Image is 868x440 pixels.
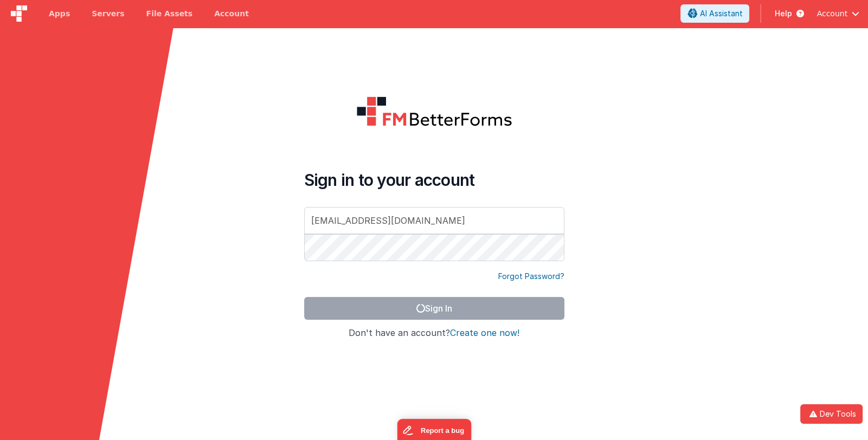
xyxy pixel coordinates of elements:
[680,4,749,23] button: AI Assistant
[304,170,564,190] h4: Sign in to your account
[800,404,863,424] button: Dev Tools
[699,8,742,19] span: AI Assistant
[304,297,564,320] button: Sign In
[146,8,193,19] span: File Assets
[450,328,519,338] button: Create one now!
[816,8,859,19] button: Account
[304,207,564,234] input: Email Address
[774,8,792,19] span: Help
[304,328,564,338] h4: Don't have an account?
[92,8,124,19] span: Servers
[816,8,847,19] span: Account
[49,8,70,19] span: Apps
[498,271,564,282] a: Forgot Password?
